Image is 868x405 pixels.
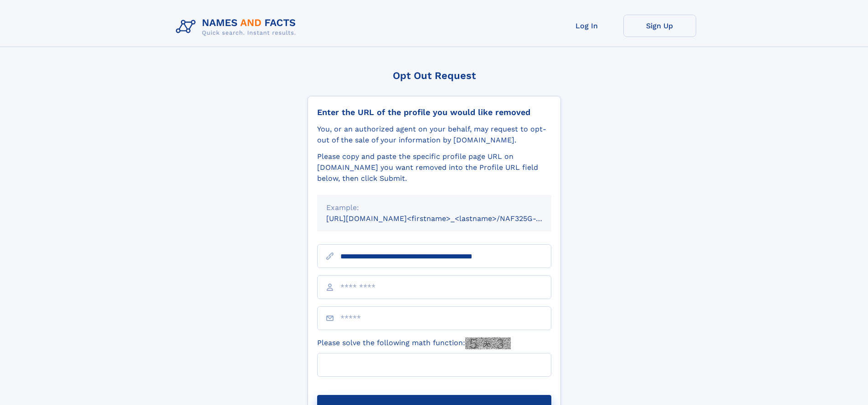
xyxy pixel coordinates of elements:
div: Example: [326,202,542,213]
small: [URL][DOMAIN_NAME]<firstname>_<lastname>/NAF325G-xxxxxxxx [326,214,569,223]
div: Enter the URL of the profile you would like removed [317,107,551,117]
a: Log In [550,15,623,37]
div: You, or an authorized agent on your behalf, may request to opt-out of the sale of your informatio... [317,124,551,146]
label: Please solve the following math function: [317,337,511,349]
div: Please copy and paste the specific profile page URL on [DOMAIN_NAME] you want removed into the Pr... [317,151,551,184]
img: Logo Names and Facts [172,15,303,39]
a: Sign Up [623,15,696,37]
div: Opt Out Request [308,70,561,81]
